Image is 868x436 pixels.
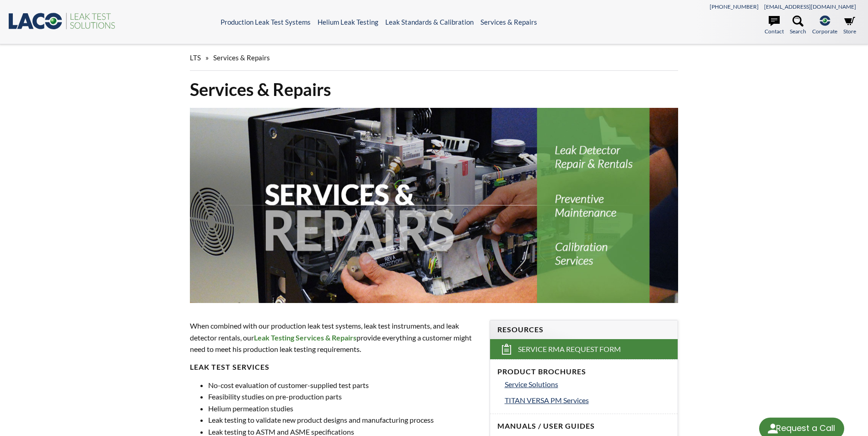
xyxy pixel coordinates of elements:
[190,320,478,355] p: When combined with our production leak test systems, leak test instruments, and leak detector ren...
[490,339,678,359] a: Service RMA Request Form
[505,396,589,404] span: TITAN VERSA PM Services
[505,380,558,388] span: Service Solutions
[221,18,311,26] a: Production Leak Test Systems
[318,18,378,26] a: Helium Leak Testing
[190,53,201,62] span: LTS
[812,27,837,36] span: Corporate
[385,18,474,26] a: Leak Standards & Calibration
[190,45,678,71] div: »
[208,379,478,391] li: No-cost evaluation of customer-supplied test parts
[190,362,478,372] h4: Leak Test Services
[213,53,270,62] span: Services & Repairs
[518,345,621,354] span: Service RMA Request Form
[208,391,478,403] li: Feasibility studies on pre-production parts
[497,325,670,335] h4: Resources
[766,421,780,436] img: round button
[505,394,670,406] a: TITAN VERSA PM Services
[254,333,356,342] strong: Leak Testing Services & Repairs
[190,108,678,303] img: Service & Repairs header
[497,421,670,431] h4: Manuals / User Guides
[208,414,478,426] li: Leak testing to validate new product designs and manufacturing process
[843,16,856,36] a: Store
[190,78,678,101] h1: Services & Repairs
[208,403,478,415] li: Helium permeation studies
[765,16,784,36] a: Contact
[790,16,806,36] a: Search
[710,3,759,10] a: [PHONE_NUMBER]
[505,378,670,390] a: Service Solutions
[480,18,537,26] a: Services & Repairs
[497,367,670,377] h4: Product Brochures
[764,3,856,10] a: [EMAIL_ADDRESS][DOMAIN_NAME]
